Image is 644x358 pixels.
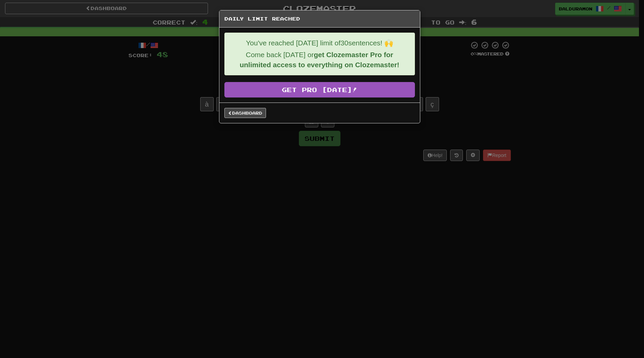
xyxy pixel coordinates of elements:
a: Dashboard [224,108,266,118]
strong: get Clozemaster Pro for unlimited access to everything on Clozemaster! [239,51,399,69]
p: You've reached [DATE] limit of 30 sentences! 🙌 [230,38,410,48]
a: Get Pro [DATE]! [224,82,415,97]
h5: Daily Limit Reached [224,15,415,22]
p: Come back [DATE] or [230,50,410,70]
